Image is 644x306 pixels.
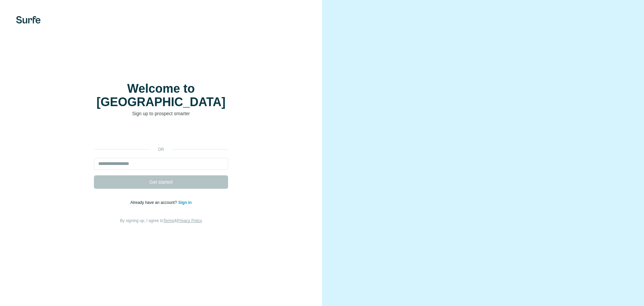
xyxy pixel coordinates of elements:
[150,146,172,152] p: or
[177,218,202,223] a: Privacy Policy
[130,200,178,205] span: Already have an account?
[178,200,192,205] a: Sign in
[94,110,228,117] p: Sign up to prospect smarter
[16,16,41,24] img: Surfe's logo
[120,218,202,223] span: By signing up, I agree to &
[91,127,231,142] iframe: Sign in with Google Button
[94,82,228,109] h1: Welcome to [GEOGRAPHIC_DATA]
[163,218,174,223] a: Terms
